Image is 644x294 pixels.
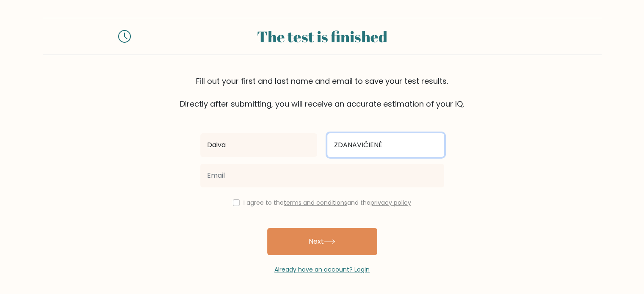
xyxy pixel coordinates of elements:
[141,25,503,48] div: The test is finished
[370,198,411,207] a: privacy policy
[327,133,444,157] input: Last name
[243,198,411,207] label: I agree to the and the
[200,164,444,187] input: Email
[284,198,347,207] a: terms and conditions
[274,265,370,274] a: Already have an account? Login
[43,75,602,110] div: Fill out your first and last name and email to save your test results. Directly after submitting,...
[267,228,377,255] button: Next
[200,133,317,157] input: First name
